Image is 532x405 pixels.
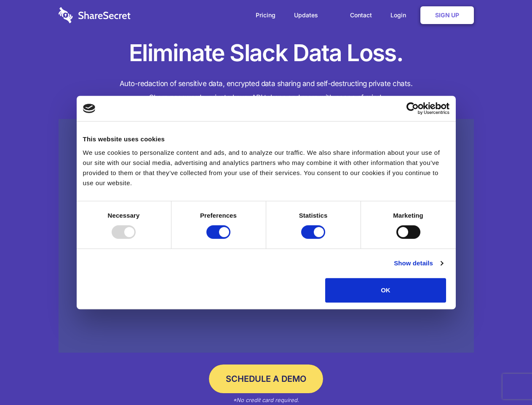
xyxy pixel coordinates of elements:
strong: Statistics [299,212,328,219]
img: logo [83,104,96,113]
strong: Necessary [108,212,140,219]
button: OK [325,278,446,302]
div: This website uses cookies [83,134,449,144]
a: Show details [394,258,443,268]
strong: Preferences [200,212,237,219]
a: Contact [342,2,380,28]
strong: Marketing [393,212,423,219]
div: We use cookies to personalize content and ads, and to analyze our traffic. We also share informat... [83,148,449,188]
h1: Eliminate Slack Data Loss. [59,38,474,68]
a: Login [382,2,419,28]
a: Usercentrics Cookiebot - opens in a new window [376,102,449,115]
a: Pricing [247,2,284,28]
a: Wistia video thumbnail [59,119,474,353]
em: *No credit card required. [233,397,299,403]
a: Sign Up [420,6,474,24]
img: logo-wordmark-white-trans-d4663122ce5f474addd5e946df7df03e33cb6a1c49d2221995e7729f52c070b2.svg [59,7,131,23]
a: Schedule a Demo [209,364,323,393]
h4: Auto-redaction of sensitive data, encrypted data sharing and self-destructing private chats. Shar... [59,77,474,105]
